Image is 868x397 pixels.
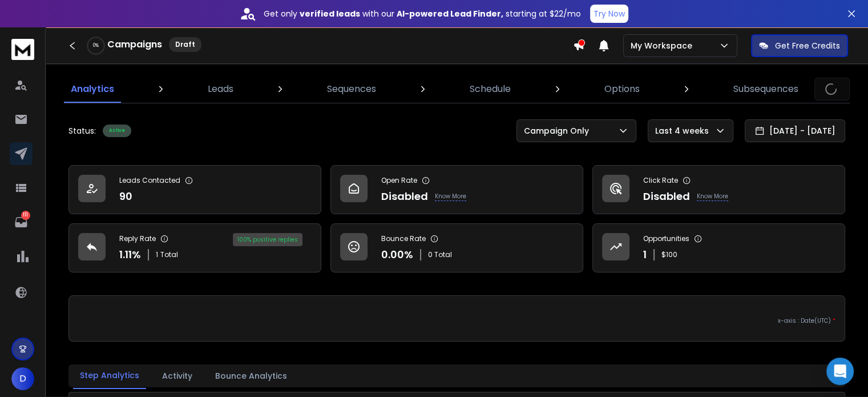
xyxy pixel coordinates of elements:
[68,165,321,214] a: Leads Contacted90
[73,363,146,389] button: Step Analytics
[655,125,713,137] p: Last 4 weeks
[107,38,162,51] h1: Campaigns
[604,82,640,96] p: Options
[119,234,156,243] p: Reply Rate
[726,75,805,103] a: Subsequences
[11,367,34,390] button: D
[435,192,466,201] p: Know More
[643,247,647,263] p: 1
[381,234,426,243] p: Bounce Rate
[826,358,854,385] div: Open Intercom Messenger
[643,234,689,243] p: Opportunities
[327,82,376,96] p: Sequences
[470,82,511,96] p: Schedule
[68,223,321,272] a: Reply Rate1.11%1Total100% positive replies
[745,119,845,142] button: [DATE] - [DATE]
[233,233,302,246] div: 100 % positive replies
[169,37,201,52] div: Draft
[428,250,452,259] p: 0 Total
[381,247,413,263] p: 0.00 %
[631,40,697,51] p: My Workspace
[10,211,33,234] a: 111
[590,5,628,23] button: Try Now
[160,250,178,259] span: Total
[208,363,294,388] button: Bounce Analytics
[320,75,383,103] a: Sequences
[330,165,583,214] a: Open RateDisabledKnow More
[21,211,30,220] p: 111
[119,176,180,185] p: Leads Contacted
[300,8,360,19] strong: verified leads
[381,189,428,204] p: Disabled
[78,316,835,325] p: x-axis : Date(UTC)
[264,8,581,19] p: Get only with our starting at $22/mo
[463,75,518,103] a: Schedule
[68,125,96,137] p: Status:
[330,223,583,272] a: Bounce Rate0.00%0 Total
[71,82,114,96] p: Analytics
[397,8,503,19] strong: AI-powered Lead Finder,
[592,165,845,214] a: Click RateDisabledKnow More
[119,247,141,263] p: 1.11 %
[119,189,132,204] p: 90
[594,8,625,19] p: Try Now
[103,125,131,137] div: Active
[93,42,99,49] p: 0 %
[592,223,845,272] a: Opportunities1$100
[597,75,647,103] a: Options
[208,82,233,96] p: Leads
[381,176,417,185] p: Open Rate
[524,125,594,137] p: Campaign Only
[201,75,240,103] a: Leads
[661,250,677,259] p: $ 100
[697,192,728,201] p: Know More
[643,189,690,204] p: Disabled
[155,363,199,388] button: Activity
[156,250,158,259] span: 1
[751,34,848,57] button: Get Free Credits
[11,39,34,60] img: logo
[733,82,798,96] p: Subsequences
[643,176,678,185] p: Click Rate
[775,40,840,51] p: Get Free Credits
[64,75,121,103] a: Analytics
